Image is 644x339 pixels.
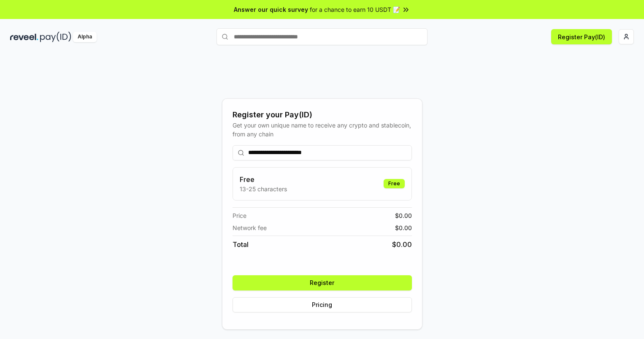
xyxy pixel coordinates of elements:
[233,109,412,121] div: Register your Pay(ID)
[40,32,71,42] img: pay_id
[233,297,412,312] button: Pricing
[233,211,246,220] span: Price
[234,5,308,14] span: Answer our quick survey
[73,32,97,42] div: Alpha
[240,184,287,193] p: 13-25 characters
[551,29,612,44] button: Register Pay(ID)
[392,239,412,250] span: $ 0.00
[10,32,38,42] img: reveel_dark
[233,223,267,232] span: Network fee
[395,223,412,232] span: $ 0.00
[240,174,287,184] h3: Free
[233,275,412,290] button: Register
[395,211,412,220] span: $ 0.00
[233,121,412,138] div: Get your own unique name to receive any crypto and stablecoin, from any chain
[233,239,249,250] span: Total
[310,5,400,14] span: for a chance to earn 10 USDT 📝
[384,179,405,188] div: Free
